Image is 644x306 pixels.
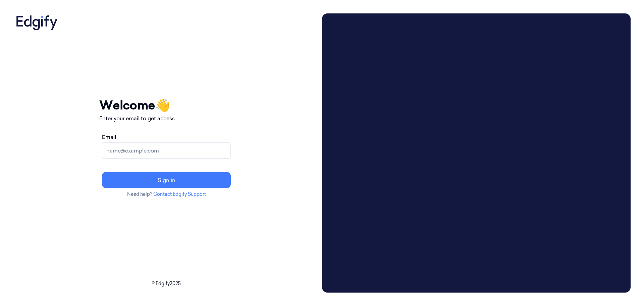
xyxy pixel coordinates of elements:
p: © Edgify 2025 [13,280,319,287]
h1: Welcome 👋 [99,96,233,114]
label: Email [102,133,116,141]
button: Sign in [102,172,231,188]
input: name@example.com [102,142,231,159]
p: Enter your email to get access [99,114,233,122]
a: Contact Edgify Support [153,191,206,197]
p: Need help? [99,191,233,198]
